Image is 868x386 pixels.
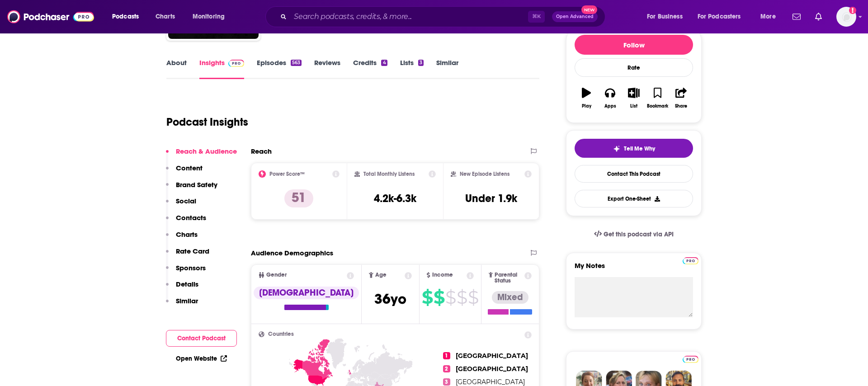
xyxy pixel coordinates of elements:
[228,60,244,67] img: Podchaser Pro
[166,213,206,230] button: Contacts
[456,365,528,373] span: [GEOGRAPHIC_DATA]
[575,35,693,55] button: Follow
[692,9,754,24] button: open menu
[468,290,478,305] span: $
[251,147,272,155] h2: Reach
[186,9,236,24] button: open menu
[400,58,424,79] a: Lists3
[176,197,196,205] p: Social
[176,264,206,272] p: Sponsors
[698,10,741,23] span: For Podcasters
[683,256,698,264] a: Pro website
[443,365,450,372] span: 2
[176,180,217,189] p: Brand Safety
[363,171,415,177] h2: Total Monthly Listens
[646,82,669,114] button: Bookmark
[176,247,209,255] p: Rate Card
[622,82,646,114] button: List
[457,290,467,305] span: $
[581,5,598,14] span: New
[836,7,856,27] span: Logged in as rebeccagreenhalgh
[754,9,787,24] button: open menu
[176,230,198,239] p: Charts
[176,147,237,155] p: Reach & Audience
[166,58,187,79] a: About
[683,356,698,363] img: Podchaser Pro
[199,58,244,79] a: InsightsPodchaser Pro
[456,378,525,386] span: [GEOGRAPHIC_DATA]
[575,139,693,158] button: tell me why sparkleTell Me Why
[166,147,237,164] button: Reach & Audience
[290,9,528,24] input: Search podcasts, credits, & more...
[150,9,180,24] a: Charts
[7,8,94,25] img: Podchaser - Follow, Share and Rate Podcasts
[675,104,687,109] div: Share
[418,60,424,66] div: 3
[556,14,594,19] span: Open Advanced
[257,58,302,79] a: Episodes563
[176,355,227,362] a: Open Website
[251,249,333,257] h2: Audience Demographics
[166,297,198,313] button: Similar
[789,9,804,24] a: Show notifications dropdown
[176,280,198,288] p: Details
[166,180,217,197] button: Brand Safety
[266,272,287,278] span: Gender
[492,291,528,304] div: Mixed
[811,9,826,24] a: Show notifications dropdown
[374,290,406,308] span: 36 yo
[268,331,294,337] span: Countries
[422,290,433,305] span: $
[575,190,693,207] button: Export One-Sheet
[647,10,683,23] span: For Business
[624,145,655,152] span: Tell Me Why
[836,7,856,27] img: User Profile
[166,280,198,297] button: Details
[460,171,509,177] h2: New Episode Listens
[166,164,203,180] button: Content
[112,10,139,23] span: Podcasts
[456,352,528,360] span: [GEOGRAPHIC_DATA]
[314,58,340,79] a: Reviews
[434,290,444,305] span: $
[575,261,693,277] label: My Notes
[166,115,248,129] h1: Podcast Insights
[269,171,305,177] h2: Power Score™
[166,197,196,213] button: Social
[445,290,456,305] span: $
[193,10,225,23] span: Monitoring
[613,145,620,152] img: tell me why sparkle
[598,82,622,114] button: Apps
[176,213,206,222] p: Contacts
[465,192,517,205] h3: Under 1.9k
[291,60,302,66] div: 563
[760,10,776,23] span: More
[552,11,598,22] button: Open AdvancedNew
[274,6,614,27] div: Search podcasts, credits, & more...
[176,297,198,305] p: Similar
[670,82,693,114] button: Share
[575,165,693,183] a: Contact This Podcast
[836,7,856,27] button: Show profile menu
[575,82,598,114] button: Play
[683,257,698,264] img: Podchaser Pro
[630,104,637,109] div: List
[176,164,203,172] p: Content
[436,58,458,79] a: Similar
[166,264,206,280] button: Sponsors
[353,58,387,79] a: Credits4
[575,58,693,77] div: Rate
[604,231,674,238] span: Get this podcast via API
[647,104,668,109] div: Bookmark
[495,272,523,284] span: Parental Status
[849,7,856,14] svg: Add a profile image
[443,352,450,359] span: 1
[432,272,453,278] span: Income
[374,192,416,205] h3: 4.2k-6.3k
[582,104,591,109] div: Play
[604,104,616,109] div: Apps
[284,189,313,207] p: 51
[443,378,450,386] span: 3
[683,354,698,363] a: Pro website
